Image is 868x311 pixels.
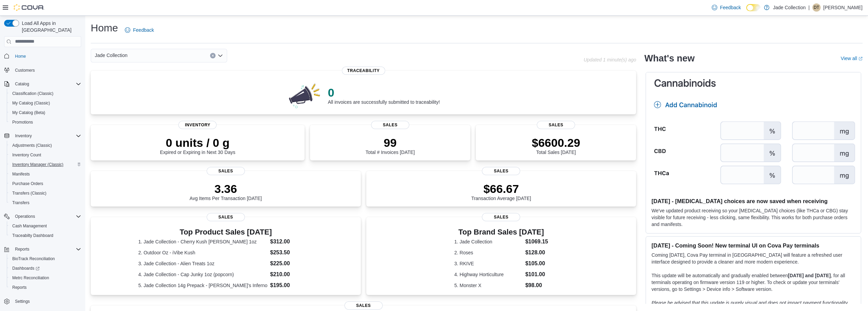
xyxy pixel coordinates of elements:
span: My Catalog (Classic) [10,99,81,107]
span: Catalog [15,81,29,87]
img: Cova [14,4,44,11]
a: Transfers [10,199,32,207]
span: Settings [12,297,81,306]
a: Traceabilty Dashboard [10,231,56,240]
div: All invoices are successfully submitted to traceability! [328,86,440,105]
dt: 3. RKIVE [454,260,523,267]
p: [PERSON_NAME] [823,3,863,12]
span: Inventory Count [10,151,81,159]
span: Manifests [10,170,81,178]
p: $6600.29 [532,136,580,150]
button: Classification (Classic) [7,89,84,98]
span: Adjustments (Classic) [10,141,81,150]
p: Jade Collection [773,3,806,12]
span: Sales [482,167,520,175]
button: Catalog [12,80,32,88]
h3: Top Brand Sales [DATE] [454,228,548,236]
dd: $98.00 [525,281,548,289]
span: Classification (Classic) [10,89,81,98]
button: My Catalog (Classic) [7,98,84,108]
a: Feedback [122,23,157,37]
span: Inventory Count [12,152,41,158]
dt: 1. Jade Collection - Cherry Kush [PERSON_NAME] 1oz [138,238,267,245]
span: Inventory Manager (Classic) [10,160,81,169]
span: Inventory [15,133,32,139]
span: Settings [15,299,30,304]
button: Customers [1,65,84,75]
p: This update will be automatically and gradually enabled between , for all terminals operating on ... [651,272,855,293]
div: Avg Items Per Transaction [DATE] [190,182,262,201]
button: Purchase Orders [7,179,84,188]
span: My Catalog (Beta) [10,109,81,117]
span: My Catalog (Classic) [12,100,50,106]
p: 0 units / 0 g [160,136,235,150]
dt: 2. Roses [454,249,523,256]
p: 99 [366,136,415,150]
span: Reports [15,246,29,252]
dt: 4. Jade Collection - Cap Junky 1oz (popcorn) [138,271,267,278]
span: Adjustments (Classic) [12,143,52,148]
span: Inventory [178,121,217,129]
span: BioTrack Reconciliation [10,255,81,263]
span: Feedback [720,4,741,11]
a: Purchase Orders [10,180,46,188]
h1: Home [91,21,118,35]
button: Inventory [12,132,34,140]
a: My Catalog (Classic) [10,99,53,107]
button: Catalog [1,79,84,89]
button: Reports [1,244,84,254]
a: Settings [12,297,32,306]
span: Jade Collection [95,51,128,59]
span: My Catalog (Beta) [12,110,45,115]
span: Load All Apps in [GEOGRAPHIC_DATA] [19,20,81,33]
span: Purchase Orders [10,180,81,188]
span: Sales [482,213,520,221]
span: Operations [15,214,35,219]
span: Promotions [12,119,33,125]
span: Inventory [12,132,81,140]
span: Reports [10,283,81,292]
a: My Catalog (Beta) [10,109,48,117]
p: $66.67 [471,182,531,196]
button: Reports [7,283,84,292]
button: Cash Management [7,221,84,231]
span: Sales [537,121,575,129]
span: Traceabilty Dashboard [12,233,53,238]
dd: $210.00 [270,270,313,279]
p: | [808,3,810,12]
dd: $253.50 [270,249,313,257]
div: Total # Invoices [DATE] [366,136,415,155]
dd: $1069.15 [525,238,548,246]
button: Settings [1,296,84,306]
button: Operations [1,212,84,221]
a: Transfers (Classic) [10,189,49,197]
span: Sales [207,167,245,175]
button: Inventory Manager (Classic) [7,160,84,169]
a: Adjustments (Classic) [10,141,55,150]
dt: 5. Jade Collection 14g Prepack - [PERSON_NAME]'s Inferno [138,282,267,289]
span: Cash Management [10,222,81,230]
span: Sales [207,213,245,221]
h2: What's new [644,53,694,64]
dt: 5. Monster X [454,282,523,289]
button: Adjustments (Classic) [7,141,84,150]
button: My Catalog (Beta) [7,108,84,117]
span: Dashboards [12,266,40,271]
span: Traceabilty Dashboard [10,231,81,240]
a: Cash Management [10,222,49,230]
h3: [DATE] - [MEDICAL_DATA] choices are now saved when receiving [651,198,855,204]
button: Inventory Count [7,150,84,160]
dt: 3. Jade Collection - Alien Treats 1oz [138,260,267,267]
span: Transfers [12,200,29,206]
button: Inventory [1,131,84,141]
button: Manifests [7,169,84,179]
a: Customers [12,66,38,74]
a: Inventory Manager (Classic) [10,160,66,169]
strong: [DATE] and [DATE] [788,273,830,278]
a: Dashboards [10,264,42,272]
dt: 2. Outdoor Oz - iVibe Kush [138,249,267,256]
button: Metrc Reconciliation [7,273,84,283]
span: Metrc Reconciliation [10,274,81,282]
button: Traceabilty Dashboard [7,231,84,240]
